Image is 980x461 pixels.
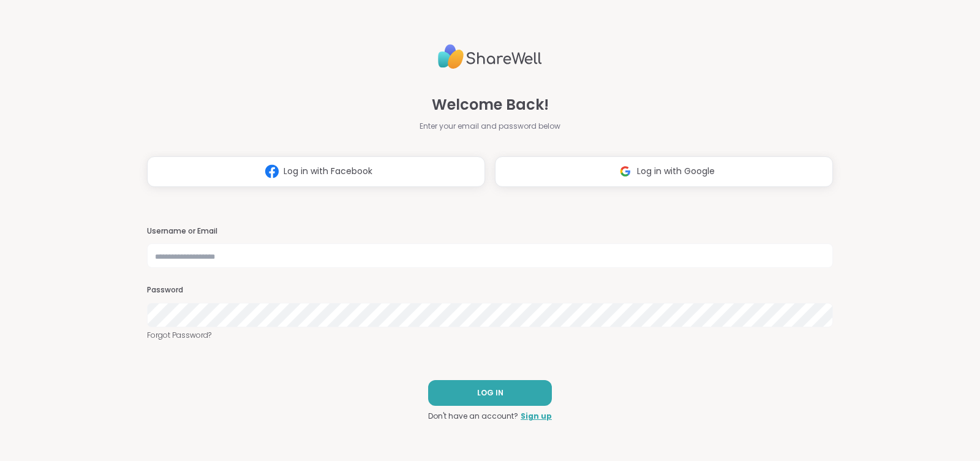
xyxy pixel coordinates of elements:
[477,387,503,398] span: LOG IN
[147,285,833,295] h3: Password
[521,411,552,422] a: Sign up
[428,380,552,406] button: LOG IN
[147,156,485,187] button: Log in with Facebook
[428,411,518,422] span: Don't have an account?
[260,160,284,183] img: ShareWell Logomark
[637,165,715,178] span: Log in with Google
[495,156,833,187] button: Log in with Google
[614,160,637,183] img: ShareWell Logomark
[420,121,560,132] span: Enter your email and password below
[147,226,833,237] h3: Username or Email
[284,165,372,178] span: Log in with Facebook
[432,94,549,116] span: Welcome Back!
[147,330,833,341] a: Forgot Password?
[438,39,542,74] img: ShareWell Logo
